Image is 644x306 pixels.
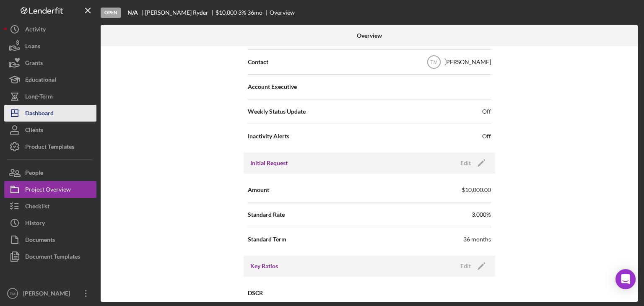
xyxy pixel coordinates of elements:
div: Long-Term [25,88,53,107]
button: Project Overview [4,181,96,198]
div: Documents [25,231,55,250]
div: Activity [25,21,46,40]
span: Off [482,132,491,140]
button: Documents [4,231,96,248]
button: Educational [4,71,96,88]
button: People [4,164,96,181]
span: $10,000.00 [462,186,491,194]
button: TM[PERSON_NAME] [4,285,96,302]
span: 3.000% [472,210,491,219]
h3: Initial Request [250,159,288,167]
div: Educational [25,71,56,90]
div: History [25,215,45,233]
span: Amount [248,186,269,194]
span: $10,000 [216,9,237,16]
button: Dashboard [4,105,96,122]
button: Loans [4,38,96,54]
div: Edit [460,260,471,272]
div: Loans [25,38,40,57]
b: Overview [357,32,382,39]
text: TM [430,60,437,65]
button: Edit [455,260,488,272]
div: [PERSON_NAME] [444,58,491,66]
span: Standard Rate [248,210,285,219]
span: Weekly Status Update [248,107,306,116]
div: 36 mo [247,9,262,16]
button: Grants [4,54,96,71]
div: [PERSON_NAME] [21,285,75,304]
button: History [4,215,96,231]
text: TM [10,291,16,296]
div: Clients [25,122,43,140]
div: Checklist [25,198,49,217]
span: DSCR [248,289,263,297]
span: Account Executive [248,83,297,91]
span: Standard Term [248,235,286,244]
div: Edit [460,157,471,169]
div: Document Templates [25,248,80,267]
span: Off [482,107,491,116]
div: Open [101,8,121,18]
button: Edit [455,157,488,169]
div: 3 % [238,9,246,16]
span: Contact [248,58,268,66]
button: Document Templates [4,248,96,265]
div: People [25,164,43,183]
button: Long-Term [4,88,96,105]
span: Inactivity Alerts [248,132,289,140]
b: N/A [127,9,138,16]
h3: Key Ratios [250,262,278,270]
button: Checklist [4,198,96,215]
button: Clients [4,122,96,138]
button: Product Templates [4,138,96,155]
div: Dashboard [25,105,54,124]
div: Open Intercom Messenger [615,269,636,289]
div: Overview [270,9,295,16]
div: Project Overview [25,181,71,200]
div: Product Templates [25,138,74,157]
div: Grants [25,54,43,73]
button: Activity [4,21,96,38]
div: [PERSON_NAME] Ryder [145,9,216,16]
div: 36 months [463,235,491,244]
